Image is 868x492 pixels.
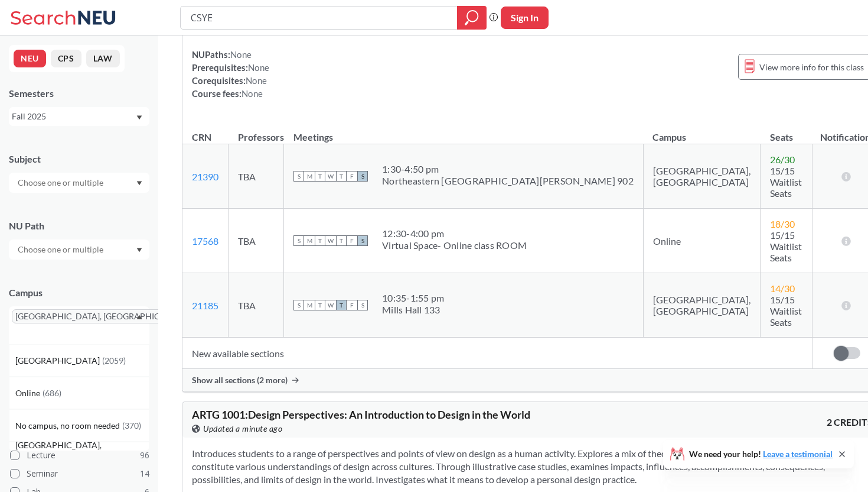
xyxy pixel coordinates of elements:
div: Fall 2025Dropdown arrow [9,107,149,126]
button: Sign In [501,7,549,29]
div: Mills Hall 133 [382,304,444,316]
span: Show all sections (2 more) [192,375,288,386]
div: Dropdown arrow [9,239,149,260]
div: 10:35 - 1:55 pm [382,292,444,304]
span: W [325,300,336,310]
span: None [242,88,263,99]
span: No campus, no room needed [15,419,122,432]
input: Choose one or multiple [12,176,111,190]
span: S [357,171,368,182]
span: W [325,235,336,246]
span: M [304,235,315,246]
span: T [336,300,347,310]
div: [GEOGRAPHIC_DATA], [GEOGRAPHIC_DATA]X to remove pillDropdown arrow[GEOGRAPHIC_DATA](2059)Online(6... [9,306,149,344]
span: ( 370 ) [122,420,141,430]
span: M [304,300,315,310]
td: [GEOGRAPHIC_DATA], [GEOGRAPHIC_DATA] [643,273,761,338]
span: T [315,171,325,182]
span: ( 2059 ) [102,355,126,365]
span: S [293,300,304,310]
span: None [248,62,269,73]
span: [GEOGRAPHIC_DATA], [GEOGRAPHIC_DATA] [15,439,149,465]
span: T [315,235,325,246]
input: Class, professor, course number, "phrase" [190,8,449,28]
svg: Dropdown arrow [136,315,142,319]
span: F [347,171,357,182]
div: 1:30 - 4:50 pm [382,163,634,175]
span: 15/15 Waitlist Seats [770,294,802,328]
div: Virtual Space- Online class ROOM [382,239,527,251]
span: [GEOGRAPHIC_DATA] [15,354,102,367]
div: CRN [192,131,211,144]
div: magnifying glass [457,6,487,30]
span: 96 [140,449,149,462]
span: S [357,235,368,246]
label: Lecture [10,448,149,463]
span: W [325,171,336,182]
button: NEU [14,50,46,67]
th: Professors [229,119,284,144]
span: ( 686 ) [43,388,61,398]
a: 21390 [192,171,218,182]
div: NUPaths: Prerequisites: Corequisites: Course fees: [192,48,269,100]
svg: Dropdown arrow [136,248,142,253]
span: T [315,300,325,310]
svg: magnifying glass [465,9,479,26]
span: None [230,49,252,60]
div: Fall 2025 [12,110,135,123]
span: [GEOGRAPHIC_DATA], [GEOGRAPHIC_DATA]X to remove pill [12,309,200,323]
span: 14 / 30 [770,283,795,294]
button: LAW [86,50,120,67]
a: 17568 [192,235,218,247]
div: Semesters [9,87,149,100]
span: Updated a minute ago [203,422,282,435]
span: 15/15 Waitlist Seats [770,229,802,263]
span: 18 / 30 [770,218,795,229]
td: New available sections [182,338,812,369]
a: 21185 [192,300,218,311]
div: Subject [9,153,149,166]
td: Online [643,209,761,273]
td: TBA [229,209,284,273]
span: 14 [140,467,149,480]
span: ARTG 1001 : Design Perspectives: An Introduction to Design in the World [192,408,530,421]
svg: Dropdown arrow [136,115,142,120]
span: View more info for this class [759,60,864,75]
svg: Dropdown arrow [136,181,142,186]
span: 15/15 Waitlist Seats [770,165,802,199]
span: S [293,235,304,246]
span: We need your help! [689,450,833,458]
input: Choose one or multiple [12,242,111,257]
span: T [336,171,347,182]
span: Online [15,387,43,400]
th: Seats [761,119,812,144]
div: 12:30 - 4:00 pm [382,228,527,239]
div: Dropdown arrow [9,173,149,193]
a: Leave a testimonial [763,449,833,459]
label: Seminar [10,466,149,481]
span: 26 / 30 [770,154,795,165]
th: Meetings [284,119,644,144]
span: M [304,171,315,182]
th: Campus [643,119,761,144]
span: F [347,300,357,310]
td: TBA [229,144,284,209]
td: [GEOGRAPHIC_DATA], [GEOGRAPHIC_DATA] [643,144,761,209]
span: S [357,300,368,310]
span: F [347,235,357,246]
span: S [293,171,304,182]
div: Northeastern [GEOGRAPHIC_DATA][PERSON_NAME] 902 [382,175,634,187]
div: NU Path [9,219,149,232]
span: T [336,235,347,246]
button: CPS [51,50,81,67]
span: None [246,75,267,86]
div: Campus [9,286,149,299]
td: TBA [229,273,284,338]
